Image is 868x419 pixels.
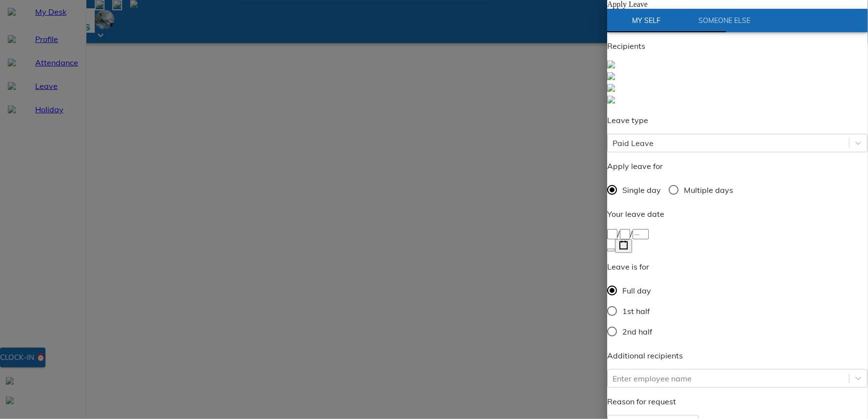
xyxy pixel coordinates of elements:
a: Sumhr Admin [608,71,868,83]
span: / [631,229,633,238]
span: Recipients [608,41,646,51]
input: -- [608,229,618,239]
span: 1st half [623,305,650,317]
div: Enter employee name [613,373,692,384]
p: Leave type [608,114,868,126]
div: Paid Leave [613,137,654,149]
span: Someone Else [692,15,758,27]
div: daytype [608,180,868,200]
div: Gender [608,280,660,342]
span: / [618,229,620,238]
img: defaultEmp.0e2b4d71.svg [608,84,615,92]
p: Reason for request [608,396,868,407]
p: Additional recipients [608,350,868,361]
span: Full day [623,285,652,296]
a: Harsha Marigowda [608,95,868,106]
a: Kriti Agarwal [608,60,868,71]
span: Single day [623,184,661,196]
span: Multiple days [684,184,734,196]
input: -- [620,229,631,239]
span: Your leave date [608,209,665,219]
a: Shreya Goyal [608,83,868,95]
span: 2nd half [623,326,653,337]
img: defaultEmp.0e2b4d71.svg [608,61,615,68]
span: My Self [614,15,680,27]
span: Apply leave for [608,161,663,171]
input: ---- [633,229,649,239]
img: defaultEmp.0e2b4d71.svg [608,72,615,80]
p: Leave is for [608,261,660,272]
img: defaultEmp.0e2b4d71.svg [608,96,615,104]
